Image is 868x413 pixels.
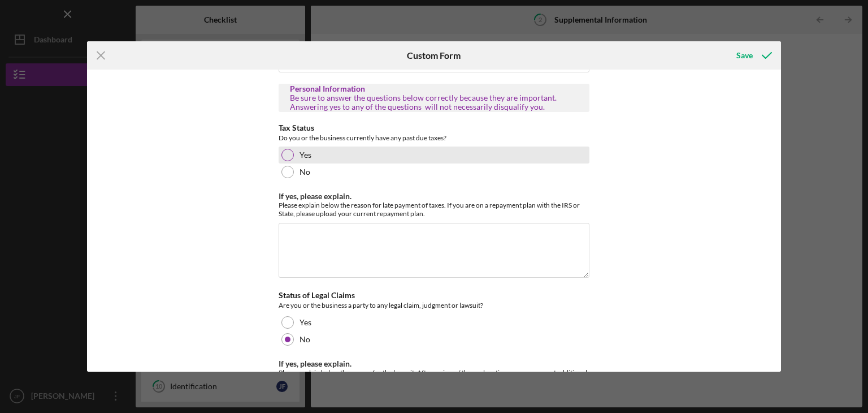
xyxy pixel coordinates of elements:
div: Save [736,44,753,67]
label: No [300,167,310,177]
div: Do you or the business currently have any past due taxes? [279,132,589,144]
label: If yes, please explain. [279,359,351,368]
button: Save [725,44,781,67]
label: Yes [300,150,311,160]
label: No [300,335,310,344]
label: If yes, please explain. [279,191,351,201]
div: Please explain below the reason for late payment of taxes. If you are on a repayment plan with th... [279,201,589,218]
div: Please explain below the reason for the lawsuit. After review of the explanation, we may request ... [279,368,589,385]
div: Personal Information [290,84,578,93]
div: Tax Status [279,123,589,132]
h6: Custom Form [407,50,461,61]
label: Yes [300,318,311,327]
div: Are you or the business a party to any legal claim, judgment or lawsuit? [279,300,589,311]
div: Status of Legal Claims [279,291,589,300]
div: Be sure to answer the questions below correctly because they are important. Answering yes to any ... [290,93,578,111]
